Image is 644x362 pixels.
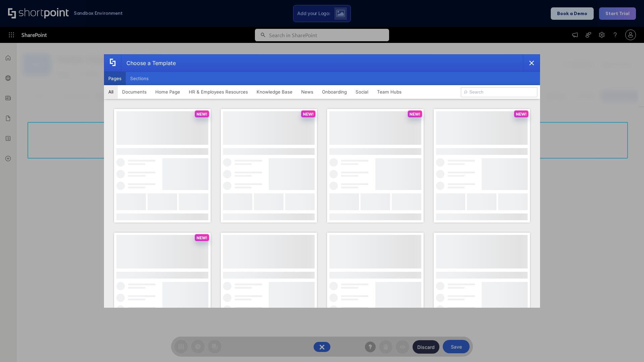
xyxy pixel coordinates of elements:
[197,112,207,117] p: NEW!
[118,85,151,99] button: Documents
[297,85,318,99] button: News
[126,72,153,85] button: Sections
[461,87,537,97] input: Search
[104,72,126,85] button: Pages
[151,85,184,99] button: Home Page
[197,235,207,240] p: NEW!
[318,85,351,99] button: Onboarding
[184,85,252,99] button: HR & Employees Resources
[516,112,527,117] p: NEW!
[373,85,406,99] button: Team Hubs
[610,330,644,362] iframe: Chat Widget
[121,55,176,71] div: Choose a Template
[104,54,540,308] div: template selector
[104,85,118,99] button: All
[252,85,297,99] button: Knowledge Base
[410,112,420,117] p: NEW!
[351,85,373,99] button: Social
[303,112,314,117] p: NEW!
